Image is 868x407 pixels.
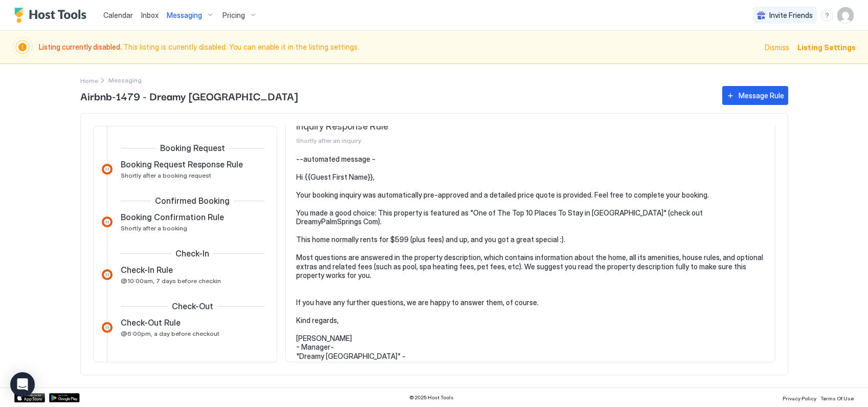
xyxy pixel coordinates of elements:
div: User profile [837,7,854,24]
span: Booking Request Response Rule [121,159,243,169]
span: This listing is currently disabled. You can enable it in the listing settings. [39,42,759,52]
span: Inbox [141,11,159,19]
a: App Store [14,393,45,402]
span: Home [80,77,98,84]
span: Airbnb-1479 - Dreamy [GEOGRAPHIC_DATA] [80,88,712,103]
span: Terms Of Use [820,395,854,401]
span: Calendar [103,11,133,19]
a: Google Play Store [49,393,80,402]
button: Message Rule [722,86,788,105]
a: Inbox [141,10,159,20]
div: Breadcrumb [80,75,98,85]
div: Message Rule [739,90,784,101]
span: Invite Friends [769,11,813,20]
span: @6:00pm, a day before checkout [121,330,219,337]
span: Booking Request [160,143,225,153]
pre: --automated message - Hi {{Guest First Name}}, Your booking inquiry was automatically pre-approve... [296,155,765,361]
span: Check-In Rule [121,265,173,275]
div: menu [821,9,833,22]
span: @10:00am, 7 days before checkin [121,277,221,285]
div: Dismiss [765,42,789,53]
span: Breadcrumb [108,76,142,84]
a: Terms Of Use [820,392,854,403]
span: Check-Out Rule [121,317,181,328]
span: Shortly after a booking request [121,172,211,179]
a: Home [80,75,98,85]
span: Messaging [167,11,202,20]
span: Confirmed Booking [155,196,230,206]
span: Booking Confirmation Rule [121,212,224,222]
div: Open Intercom Messenger [10,372,35,397]
span: Check-Out [172,301,213,311]
a: Calendar [103,10,133,20]
span: Privacy Policy [783,395,816,401]
span: © 2025 Host Tools [409,394,454,401]
div: Listing Settings [797,42,856,53]
a: Host Tools Logo [14,8,91,23]
span: Check-In [175,248,209,259]
span: Shortly after a booking [121,224,187,232]
span: Listing currently disabled. [39,42,123,51]
span: Pricing [222,11,245,20]
span: Shortly after an inquiry [296,137,720,144]
a: Privacy Policy [783,392,816,403]
span: Inquiry Response Rule [296,121,720,133]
